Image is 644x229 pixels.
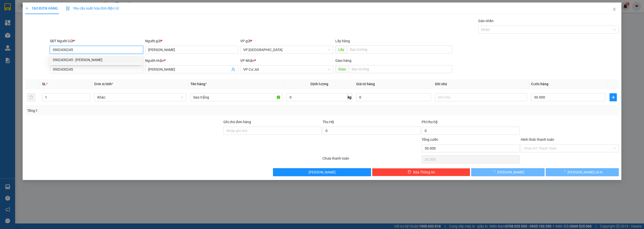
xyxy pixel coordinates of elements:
span: Thu Hộ [323,120,334,124]
span: Cước hàng [531,82,548,86]
button: deleteXóa Thông tin [372,168,470,176]
span: Định lượng [310,82,328,86]
input: VD: Bàn, Ghế [190,93,283,101]
div: 0937618667 [59,22,94,29]
span: delete [408,170,411,174]
button: Close [607,3,621,17]
span: Đơn vị tính [94,82,113,86]
span: Giao [335,65,349,73]
div: Phí thu hộ [422,119,520,127]
span: Xóa Thông tin [413,169,435,175]
button: [PERSON_NAME] và In [546,168,619,176]
th: Ghi chú [433,79,529,89]
span: Yêu cầu xuất hóa đơn điện tử [66,6,119,10]
button: [PERSON_NAME] [273,168,371,176]
button: plus [610,93,617,101]
div: 0902430245 - quang tường [50,56,143,64]
span: TẠO ĐƠN HÀNG [25,6,58,10]
span: Tổng cước [422,138,438,142]
span: VP Nhận [240,59,254,63]
div: 0938436412 [4,28,55,35]
div: 0902430245 - [PERSON_NAME] [53,57,140,63]
span: [PERSON_NAME] [497,169,524,175]
div: Chưa thanh toán [322,156,421,164]
input: Dọc đường [349,65,452,73]
span: [PERSON_NAME] [309,169,336,175]
div: SĐT Người Gửi [50,38,143,44]
span: Lấy hàng [335,39,350,43]
input: Dọc đường [347,45,452,54]
span: plus [610,95,617,99]
span: loading [562,170,568,174]
span: Khác [97,94,183,101]
input: Ghi Chú [435,93,527,101]
label: Ghi chú đơn hàng [223,120,251,124]
div: VP Cư Jút [59,4,94,16]
div: bao bì [PERSON_NAME] [4,16,55,28]
span: loading [492,170,497,174]
div: Người gửi [145,38,238,44]
button: [PERSON_NAME] [471,168,545,176]
div: bánh kem 24h [59,16,94,22]
label: Hình thức thanh toán [521,138,554,142]
span: Nhận: [59,5,71,10]
span: Giao hàng [335,59,351,63]
span: [PERSON_NAME] và In [568,169,603,175]
span: close [612,7,616,11]
span: Giá trị hàng [356,82,375,86]
input: Ghi chú đơn hàng [223,127,321,135]
span: kg [347,93,352,101]
span: VP Cư Jút [243,66,330,73]
span: Tên hàng [190,82,207,86]
div: VP [GEOGRAPHIC_DATA] [4,4,55,16]
span: SL [42,82,46,86]
img: icon [66,7,70,11]
span: user-add [231,67,235,71]
label: Gán nhãn [478,19,494,23]
input: 0 [356,93,431,101]
button: delete [27,93,35,101]
span: VP Sài Gòn [243,46,330,54]
span: Gửi: [4,5,12,10]
div: Người nhận [145,58,238,63]
div: VP gửi [240,38,333,44]
span: plus [25,7,29,10]
span: Lấy [335,45,347,54]
div: Tổng: 1 [27,108,248,113]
